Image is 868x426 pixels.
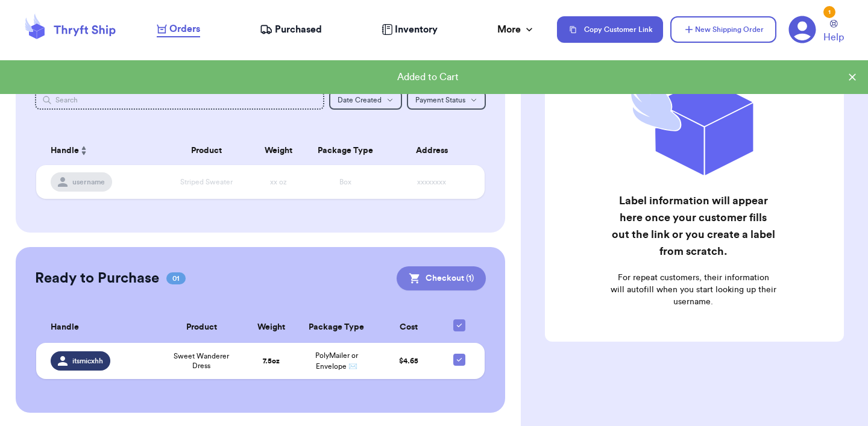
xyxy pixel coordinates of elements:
span: username [72,177,105,187]
span: Handle [51,145,79,157]
div: More [497,22,535,37]
span: Help [823,30,844,45]
span: PolyMailer or Envelope ✉️ [315,352,358,370]
span: xxxxxxxx [417,178,446,186]
h2: Label information will appear here once your customer fills out the link or you create a label fr... [610,192,776,260]
div: 1 [823,6,835,18]
strong: 7.5 oz [263,357,280,365]
a: Purchased [260,22,322,37]
button: Checkout (1) [397,266,486,290]
span: 01 [166,272,186,284]
span: Striped Sweater [180,178,233,186]
span: $ 4.65 [399,357,418,365]
button: Date Created [329,90,402,110]
th: Package Type [305,136,386,165]
span: Payment Status [415,96,465,104]
a: Orders [157,22,200,37]
button: Sort ascending [79,143,89,158]
span: Orders [169,22,200,36]
span: Purchased [275,22,322,37]
th: Address [386,136,485,165]
button: New Shipping Order [670,16,776,43]
th: Product [162,136,251,165]
a: Inventory [382,22,438,37]
span: Sweet Wanderer Dress [165,351,238,371]
input: Search [35,90,324,110]
p: For repeat customers, their information will autofill when you start looking up their username. [610,272,776,308]
h2: Ready to Purchase [35,269,159,288]
div: Added to Cart [10,70,846,84]
a: 1 [788,16,816,43]
span: Handle [51,321,79,334]
th: Weight [251,136,305,165]
span: Date Created [338,96,382,104]
th: Cost [376,312,441,343]
th: Product [158,312,245,343]
span: Inventory [395,22,438,37]
th: Package Type [297,312,376,343]
button: Copy Customer Link [557,16,663,43]
span: xx oz [270,178,287,186]
a: Help [823,20,844,45]
button: Payment Status [407,90,486,110]
th: Weight [245,312,298,343]
span: Box [339,178,351,186]
span: itsmicxhh [72,356,103,366]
